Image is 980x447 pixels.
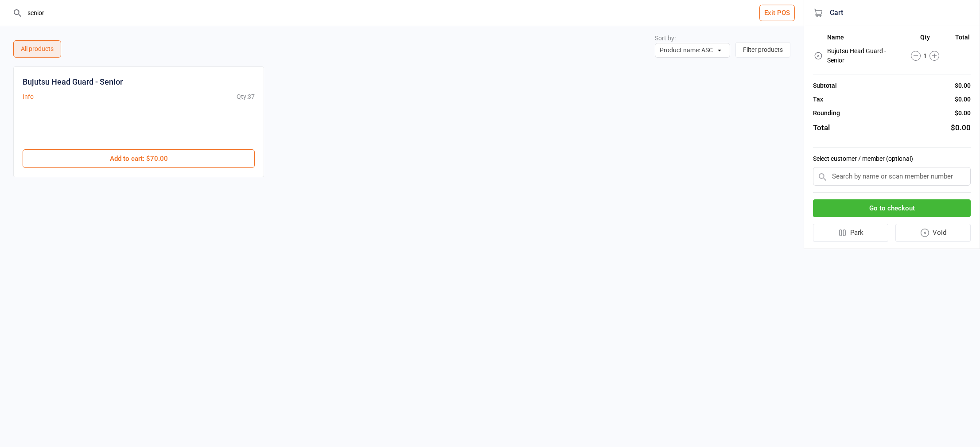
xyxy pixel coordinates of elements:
div: All products [13,40,61,58]
button: Void [895,224,971,242]
th: Total [949,34,970,44]
div: Bujutsu Head Guard - Senior [23,76,123,88]
div: Qty: 37 [237,92,255,101]
button: Filter products [735,42,790,58]
button: Park [813,224,888,242]
label: Sort by: [655,35,676,42]
div: $0.00 [955,95,971,104]
div: Rounding [813,109,840,118]
div: Subtotal [813,81,837,90]
div: $0.00 [951,122,971,134]
th: Qty [902,34,949,44]
div: Total [813,122,830,134]
div: $0.00 [955,109,971,118]
div: Tax [813,95,823,104]
input: Search by name or scan member number [813,167,971,186]
td: Bujutsu Head Guard - Senior [827,45,901,66]
button: Exit POS [759,5,795,21]
label: Select customer / member (optional) [813,154,971,163]
div: 1 [902,51,949,61]
button: Go to checkout [813,199,971,218]
button: Add to cart: $70.00 [23,149,255,168]
div: $0.00 [955,81,971,90]
th: Name [827,34,901,44]
button: Info [23,92,34,101]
